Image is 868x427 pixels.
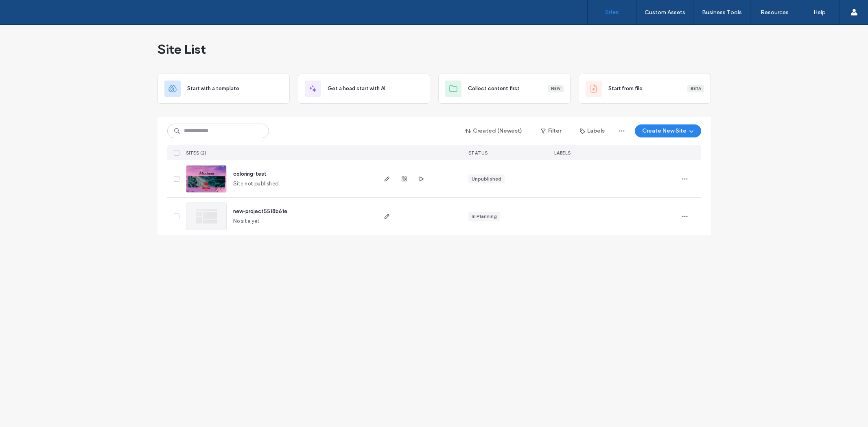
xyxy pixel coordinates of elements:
img: project thumbnail [186,203,226,230]
span: Site List [157,41,206,57]
div: Beta [687,85,704,92]
div: Collect content firstNew [438,74,571,104]
a: new-project5518b61e [233,208,287,214]
label: Sites [605,9,619,16]
button: Create New Site [635,124,701,137]
span: STATUS [468,150,488,156]
div: Start from fileBeta [579,74,711,104]
div: Get a head start with AI [298,74,430,104]
a: coloring-test [233,171,267,177]
div: In Planning [472,213,497,220]
div: Unpublished [472,175,501,183]
label: Help [813,9,826,16]
div: Start with a template [157,74,290,104]
span: Start with a template [187,85,239,93]
span: SITES (2) [186,150,207,156]
label: Resources [761,9,789,16]
span: LABELS [554,150,571,156]
span: Start from file [608,85,643,93]
button: Created (Newest) [458,124,529,137]
button: Filter [533,124,569,137]
span: Collect content first [468,85,520,93]
div: New [548,85,564,92]
label: Business Tools [702,9,742,16]
span: Site not published [233,180,279,188]
span: No site yet [233,217,260,225]
label: Custom Assets [645,9,685,16]
button: Labels [573,124,612,137]
span: Get a head start with AI [328,85,385,93]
